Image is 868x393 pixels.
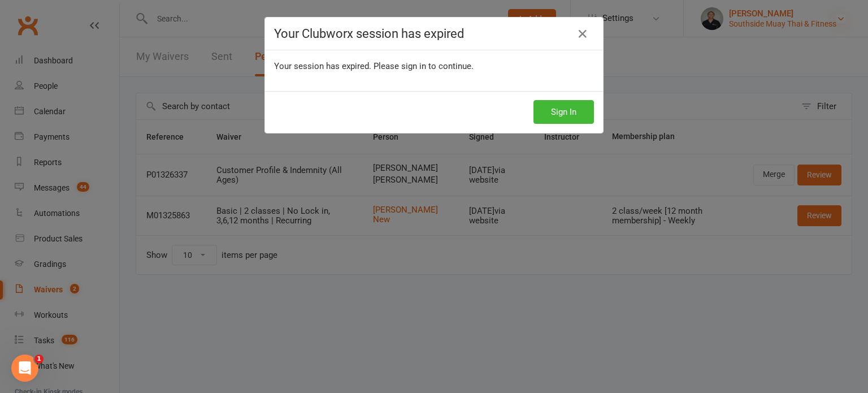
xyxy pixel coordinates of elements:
iframe: Intercom live chat [11,355,38,382]
h4: Your Clubworx session has expired [274,27,594,41]
span: Your session has expired. Please sign in to continue. [274,61,474,71]
a: Close [574,25,592,43]
span: 1 [34,355,44,364]
button: Sign In [533,100,594,124]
